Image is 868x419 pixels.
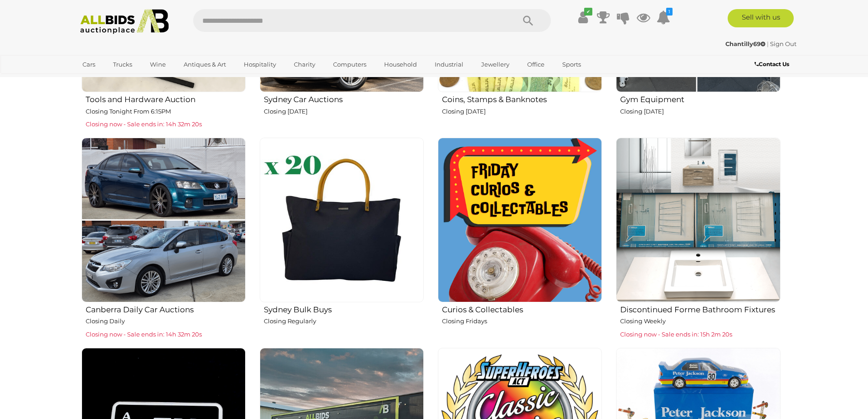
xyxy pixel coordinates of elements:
a: ✔ [576,9,590,26]
b: Contact Us [755,61,789,67]
a: Household [378,57,423,72]
a: Sign Out [770,40,796,47]
a: Jewellery [475,57,515,72]
span: Closing now - Sale ends in: 15h 2m 20s [620,331,732,338]
img: Sydney Bulk Buys [260,138,424,302]
a: Sydney Bulk Buys Closing Regularly [259,137,424,340]
p: Closing [DATE] [442,106,602,117]
p: Closing Daily [86,316,246,326]
a: 1 [657,9,670,26]
p: Closing Fridays [442,316,602,326]
a: Discontinued Forme Bathroom Fixtures Closing Weekly Closing now - Sale ends in: 15h 2m 20s [616,137,780,340]
strong: Chantilly69 [725,40,765,47]
img: Curios & Collectables [438,138,602,302]
img: Allbids.com.au [75,9,174,34]
h2: Sydney Car Auctions [264,93,424,104]
a: Antiques & Art [178,57,232,72]
i: 1 [666,8,673,16]
a: Industrial [429,57,469,72]
button: Search [505,9,551,32]
h2: Sydney Bulk Buys [264,303,424,314]
a: Computers [327,57,372,72]
span: Closing now - Sale ends in: 14h 32m 20s [86,331,202,338]
h2: Coins, Stamps & Banknotes [442,93,602,104]
h2: Discontinued Forme Bathroom Fixtures [620,303,780,314]
a: Charity [288,57,321,72]
h2: Curios & Collectables [442,303,602,314]
a: Office [521,57,550,72]
h2: Tools and Hardware Auction [86,93,246,104]
p: Closing Weekly [620,316,780,326]
span: | [767,40,769,47]
p: Closing Tonight From 6:15PM [86,106,246,117]
i: ✔ [584,8,592,16]
img: Discontinued Forme Bathroom Fixtures [616,138,780,302]
a: Trucks [107,57,138,72]
a: [GEOGRAPHIC_DATA] [77,72,153,87]
h2: Canberra Daily Car Auctions [86,303,246,314]
h2: Gym Equipment [620,93,780,104]
p: Closing [DATE] [264,106,424,117]
a: Chantilly69 [725,40,767,47]
a: Wine [144,57,172,72]
a: Hospitality [238,57,282,72]
a: Canberra Daily Car Auctions Closing Daily Closing now - Sale ends in: 14h 32m 20s [81,137,246,340]
a: Sports [556,57,587,72]
img: Canberra Daily Car Auctions [82,138,246,302]
p: Closing Regularly [264,316,424,326]
a: Cars [77,57,101,72]
a: Sell with us [728,9,794,27]
span: Closing now - Sale ends in: 14h 32m 20s [86,120,202,128]
a: Curios & Collectables Closing Fridays [437,137,602,340]
a: Contact Us [755,59,791,69]
p: Closing [DATE] [620,106,780,117]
